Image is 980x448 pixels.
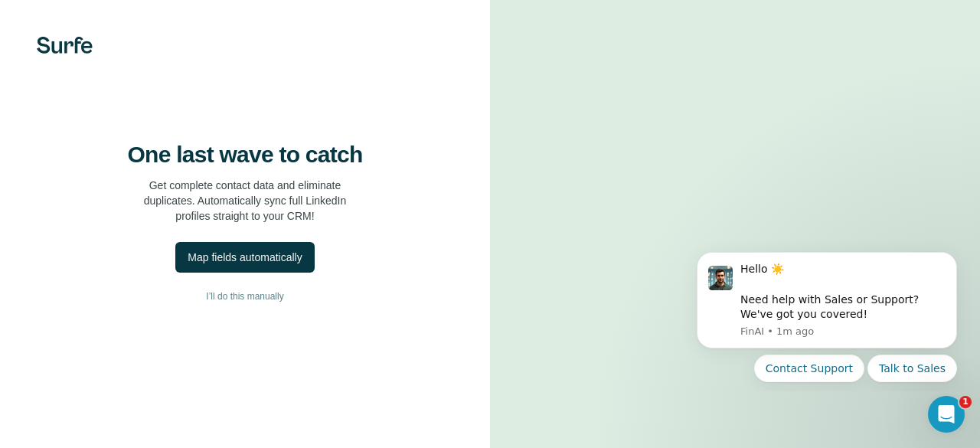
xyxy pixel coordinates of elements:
span: 1 [959,396,972,408]
div: Map fields automatically [188,250,302,265]
h4: One last wave to catch [128,141,363,168]
button: I’ll do this manually [31,285,459,308]
p: Get complete contact data and eliminate duplicates. Automatically sync full LinkedIn profiles str... [144,178,347,224]
button: Map fields automatically [175,242,314,273]
span: I’ll do this manually [206,289,283,303]
iframe: Intercom notifications message [674,240,980,391]
img: Surfe's logo [37,37,93,54]
iframe: Intercom live chat [928,396,965,433]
